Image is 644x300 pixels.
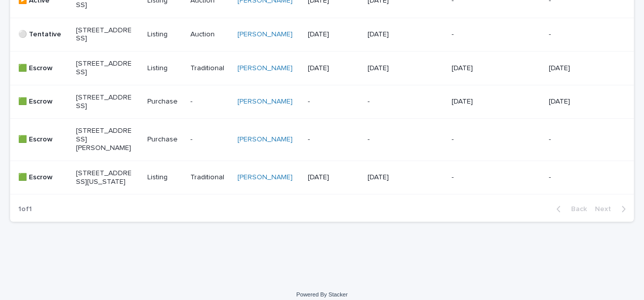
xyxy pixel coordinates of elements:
[190,135,229,144] p: -
[308,173,359,182] p: [DATE]
[591,205,634,214] button: Next
[549,30,605,39] p: -
[237,173,293,182] a: [PERSON_NAME]
[308,64,359,73] p: [DATE]
[10,119,634,161] tr: 🟩 Escrow[STREET_ADDRESS][PERSON_NAME]Purchase-[PERSON_NAME] ----
[190,64,229,73] p: Traditional
[190,30,229,39] p: Auction
[452,135,508,144] p: -
[368,64,424,73] p: [DATE]
[368,173,424,182] p: [DATE]
[452,64,508,73] p: [DATE]
[76,26,132,43] p: [STREET_ADDRESS]
[452,97,508,106] p: [DATE]
[18,30,68,39] p: ⚪️ Tentative
[147,135,182,144] p: Purchase
[548,205,591,214] button: Back
[76,169,132,186] p: [STREET_ADDRESS][US_STATE]
[10,52,634,85] tr: 🟩 Escrow[STREET_ADDRESS]ListingTraditional[PERSON_NAME] [DATE][DATE][DATE][DATE]
[237,30,293,39] a: [PERSON_NAME]
[308,97,359,106] p: -
[452,173,508,182] p: -
[10,18,634,52] tr: ⚪️ Tentative[STREET_ADDRESS]ListingAuction[PERSON_NAME] [DATE][DATE]--
[237,135,293,144] a: [PERSON_NAME]
[10,161,634,194] tr: 🟩 Escrow[STREET_ADDRESS][US_STATE]ListingTraditional[PERSON_NAME] [DATE][DATE]--
[237,97,293,106] a: [PERSON_NAME]
[549,64,605,73] p: [DATE]
[549,173,605,182] p: -
[18,173,68,182] p: 🟩 Escrow
[76,127,132,152] p: [STREET_ADDRESS][PERSON_NAME]
[147,64,182,73] p: Listing
[308,135,359,144] p: -
[237,64,293,73] a: [PERSON_NAME]
[10,85,634,119] tr: 🟩 Escrow[STREET_ADDRESS]Purchase-[PERSON_NAME] --[DATE][DATE]
[147,97,182,106] p: Purchase
[452,30,508,39] p: -
[190,97,229,106] p: -
[18,135,68,144] p: 🟩 Escrow
[549,97,605,106] p: [DATE]
[147,30,182,39] p: Listing
[549,135,605,144] p: -
[18,97,68,106] p: 🟩 Escrow
[190,173,229,182] p: Traditional
[565,206,587,213] span: Back
[368,135,424,144] p: -
[76,93,132,111] p: [STREET_ADDRESS]
[368,30,424,39] p: [DATE]
[368,97,424,106] p: -
[10,197,40,222] p: 1 of 1
[308,30,359,39] p: [DATE]
[76,60,132,77] p: [STREET_ADDRESS]
[296,291,347,297] a: Powered By Stacker
[595,206,617,213] span: Next
[147,173,182,182] p: Listing
[18,64,68,73] p: 🟩 Escrow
